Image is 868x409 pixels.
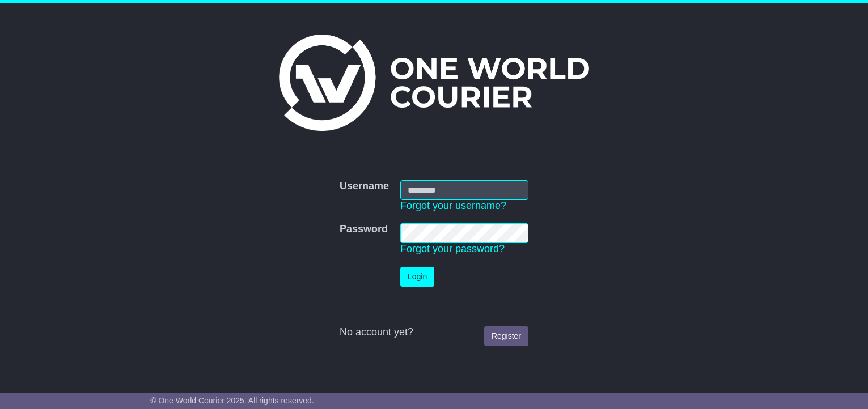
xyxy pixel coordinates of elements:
[400,200,506,211] a: Forgot your username?
[400,243,505,254] a: Forgot your password?
[340,223,388,236] label: Password
[400,267,434,287] button: Login
[340,180,389,193] label: Username
[279,35,588,131] img: One World
[484,326,528,346] a: Register
[340,326,528,339] div: No account yet?
[150,396,314,405] span: © One World Courier 2025. All rights reserved.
